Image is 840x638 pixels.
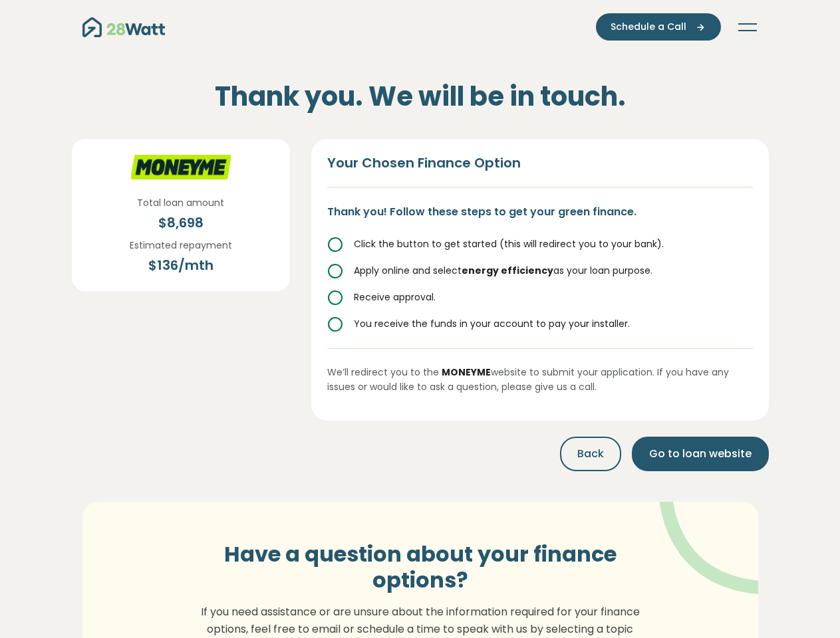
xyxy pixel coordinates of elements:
[462,264,553,277] strong: energy efficiency
[137,195,224,210] p: Total loan amount
[131,155,231,179] img: MONEYME Green Loan
[625,465,798,595] img: vector
[354,290,436,304] span: Receive approval.
[137,213,224,233] div: $ 8,698
[354,317,630,330] span: You receive the funds in your account to pay your installer.
[737,21,758,34] button: Toggle navigation
[354,264,652,277] span: Apply online and select as your loan purpose.
[354,237,664,251] span: Click the button to get started (this will redirect you to your bank).
[130,255,232,275] div: $ 136 /mth
[577,446,604,462] span: Back
[560,437,621,471] button: Back
[327,348,753,395] p: We’ll redirect you to the website to submit your application. If you have any issues or would lik...
[82,13,758,41] nav: Main navigation
[649,446,752,462] span: Go to loan website
[82,17,165,37] img: 28Watt
[442,366,491,379] strong: MONEYME
[130,238,232,253] p: Estimated repayment
[632,437,769,471] button: Go to loan website
[194,542,647,593] h3: Have a question about your finance options?
[327,203,753,221] p: Thank you! Follow these steps to get your green finance.
[327,155,753,187] h2: Your Chosen Finance Option
[72,64,769,128] h2: Thank you. We will be in touch.
[596,13,721,41] button: Schedule a Call
[611,20,686,34] span: Schedule a Call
